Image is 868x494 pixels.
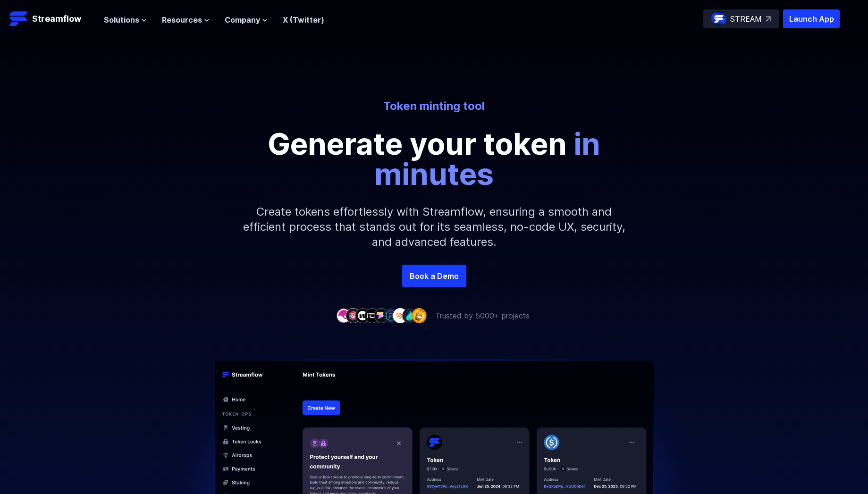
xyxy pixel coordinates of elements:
[412,308,427,323] img: company-9
[104,14,147,25] button: Solutions
[225,14,268,25] button: Company
[162,14,210,25] button: Resources
[711,11,726,26] img: streamflow-logo-circle.png
[346,308,361,323] img: company-2
[402,265,466,287] a: Book a Demo
[703,9,779,28] a: STREAM
[9,9,94,28] a: Streamflow
[730,13,762,25] p: STREAM
[393,308,408,323] img: company-7
[402,308,417,323] img: company-8
[225,14,260,25] span: Company
[162,14,202,25] span: Resources
[364,308,379,323] img: company-4
[383,308,398,323] img: company-6
[435,310,530,321] p: Trusted by 5000+ projects
[231,189,637,265] p: Create tokens effortlessly with Streamflow, ensuring a smooth and efficient process that stands o...
[336,308,351,323] img: company-1
[783,9,840,28] button: Launch App
[9,9,28,28] img: Streamflow Logo
[374,308,389,323] img: company-5
[222,129,647,189] p: Generate your token
[104,14,139,25] span: Solutions
[32,12,81,25] p: Streamflow
[173,99,696,114] p: Token minting tool
[355,308,370,323] img: company-3
[374,126,600,192] span: in minutes
[283,15,324,25] a: X (Twitter)
[766,16,771,22] img: top-right-arrow.svg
